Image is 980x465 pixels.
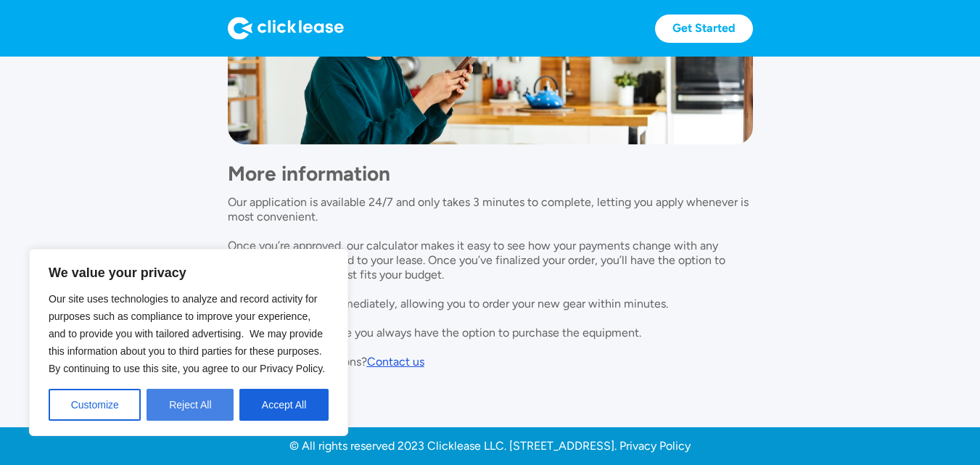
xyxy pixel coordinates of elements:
a: Contact us [367,355,424,369]
p: Our application is available 24/7 and only takes 3 minutes to complete, letting you apply wheneve... [228,195,749,369]
span: Our site uses technologies to analyze and record activity for purposes such as compliance to impr... [49,293,325,374]
button: Reject All [147,389,234,421]
p: We value your privacy [49,264,329,281]
button: Customize [49,389,141,421]
button: Accept All [239,389,329,421]
div: We value your privacy [29,249,348,436]
a: © All rights reserved 2023 Clicklease LLC. [STREET_ADDRESS]. Privacy Policy [289,439,691,453]
div: Contact us [367,355,424,369]
a: Get Started [655,15,753,43]
img: Logo [228,17,344,40]
h1: More information [228,159,753,188]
